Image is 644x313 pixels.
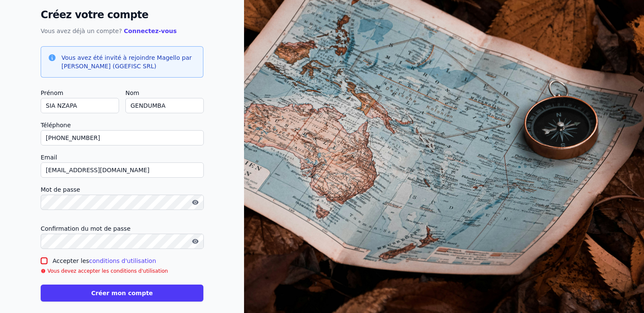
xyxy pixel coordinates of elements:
[89,257,156,264] a: conditions d'utilisation
[41,285,203,302] button: Créer mon compte
[41,120,203,130] label: Téléphone
[61,53,196,70] h3: Vous avez été invité à rejoindre Magello par [PERSON_NAME] (GGEFISC SRL)
[41,152,203,162] label: Email
[41,224,203,234] label: Confirmation du mot de passe
[41,7,203,22] h2: Créez votre compte
[53,257,156,264] label: Accepter les
[47,268,168,274] p: Vous devez accepter les conditions d'utilisation
[41,26,203,36] p: Vous avez déjà un compte?
[41,184,203,195] label: Mot de passe
[41,88,119,98] label: Prénom
[124,28,177,34] a: Connectez-vous
[125,88,203,98] label: Nom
